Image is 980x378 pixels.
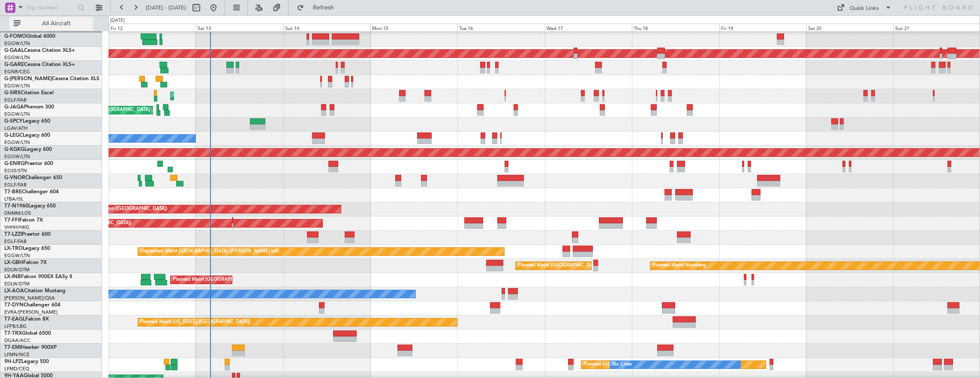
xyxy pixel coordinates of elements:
[4,345,57,350] a: T7-EMIHawker 900XP
[4,40,30,47] a: EGGW/LTN
[173,90,308,102] div: Planned Maint [GEOGRAPHIC_DATA] ([GEOGRAPHIC_DATA])
[4,218,43,223] a: T7-FFIFalcon 7X
[4,76,52,81] span: G-[PERSON_NAME]
[632,24,719,31] div: Thu 18
[4,161,24,166] span: G-ENRG
[518,259,653,272] div: Planned Maint [GEOGRAPHIC_DATA] ([GEOGRAPHIC_DATA])
[4,90,21,96] span: G-SIRS
[4,119,50,124] a: G-SPCYLegacy 650
[4,125,27,132] a: LGAV/ATH
[306,5,342,11] span: Refresh
[4,34,26,39] span: G-FOMO
[457,24,544,31] div: Tue 16
[4,83,30,89] a: EGGW/LTN
[4,119,23,124] span: G-SPCY
[4,189,59,195] a: T7-BREChallenger 604
[4,309,57,315] a: EVRA/[PERSON_NAME]
[4,168,27,174] a: EGSS/STN
[26,1,75,14] input: Trip Number
[583,358,705,371] div: Planned [GEOGRAPHIC_DATA] ([GEOGRAPHIC_DATA])
[370,24,457,31] div: Mon 15
[4,281,30,287] a: EDLW/DTM
[719,24,806,31] div: Fri 19
[110,17,125,24] div: [DATE]
[4,54,30,61] a: EGGW/LTN
[4,182,27,188] a: EGLF/FAB
[293,1,344,15] button: Refresh
[4,153,30,160] a: EGGW/LTN
[4,260,47,265] a: LX-GBHFalcon 7X
[4,323,27,330] a: LFPB/LBG
[4,175,25,180] span: G-VNOR
[545,24,632,31] div: Wed 17
[109,24,196,31] div: Fri 12
[196,24,283,31] div: Sat 13
[4,274,72,279] a: LX-INBFalcon 900EX EASy II
[4,267,30,273] a: EDLW/DTM
[4,331,22,336] span: T7-TRX
[4,295,55,301] a: [PERSON_NAME]/QSA
[4,69,30,75] a: EGNR/CEG
[4,274,21,279] span: LX-INB
[4,111,30,117] a: EGGW/LTN
[4,359,49,364] a: 9H-LPZLegacy 500
[4,303,60,308] a: T7-DYNChallenger 604
[4,105,24,110] span: G-JAGA
[4,351,30,358] a: LFMN/NCE
[4,252,30,259] a: EGGW/LTN
[4,345,21,350] span: T7-EMI
[4,238,27,245] a: EGLF/FAB
[4,218,19,223] span: T7-FFI
[4,147,24,152] span: G-KGKG
[4,175,62,180] a: G-VNORChallenger 650
[4,189,22,195] span: T7-BRE
[4,366,29,372] a: LFMD/CEQ
[4,139,30,146] a: EGGW/LTN
[4,246,23,251] span: LX-TRO
[4,359,21,364] span: 9H-LPZ
[4,90,54,96] a: G-SIRSCitation Excel
[4,34,55,39] a: G-FOMOGlobal 6000
[4,196,24,202] a: LTBA/ISL
[4,232,51,237] a: T7-LZZIPraetor 600
[283,24,370,31] div: Sun 14
[4,303,24,308] span: T7-DYN
[140,316,250,329] div: Planned Maint [US_STATE] ([GEOGRAPHIC_DATA])
[4,210,31,216] a: DNMM/LOS
[4,288,24,294] span: LX-AOA
[4,133,50,138] a: G-LEGCLegacy 600
[4,62,75,67] a: G-GARECessna Citation XLS+
[833,1,896,15] button: Quick Links
[4,204,28,209] span: T7-N1960
[4,317,49,322] a: T7-EAGLFalcon 8X
[4,288,66,294] a: LX-AOACitation Mustang
[652,259,706,272] div: Planned Maint Nurnberg
[4,232,22,237] span: T7-LZZI
[612,358,632,371] div: No Crew
[4,48,24,53] span: G-GAAL
[4,317,25,322] span: T7-EAGL
[4,76,99,81] a: G-[PERSON_NAME]Cessna Citation XLS
[850,4,879,13] div: Quick Links
[71,203,167,216] div: AOG Maint London ([GEOGRAPHIC_DATA])
[9,17,93,30] button: All Aircraft
[4,331,51,336] a: T7-TRXGlobal 6500
[4,337,30,344] a: DGAA/ACC
[806,24,893,31] div: Sat 20
[173,273,308,286] div: Planned Maint [GEOGRAPHIC_DATA] ([GEOGRAPHIC_DATA])
[68,104,203,117] div: Planned Maint [GEOGRAPHIC_DATA] ([GEOGRAPHIC_DATA])
[4,105,54,110] a: G-JAGAPhenom 300
[140,245,279,258] div: Unplanned Maint [GEOGRAPHIC_DATA] ([PERSON_NAME] Intl)
[146,4,186,12] span: [DATE] - [DATE]
[4,161,53,166] a: G-ENRGPraetor 600
[4,204,56,209] a: T7-N1960Legacy 650
[4,260,23,265] span: LX-GBH
[4,97,27,103] a: EGLF/FAB
[4,224,30,231] a: VHHH/HKG
[4,133,23,138] span: G-LEGC
[4,147,52,152] a: G-KGKGLegacy 600
[22,21,90,27] span: All Aircraft
[4,62,24,67] span: G-GARE
[4,246,50,251] a: LX-TROLegacy 650
[4,48,75,53] a: G-GAALCessna Citation XLS+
